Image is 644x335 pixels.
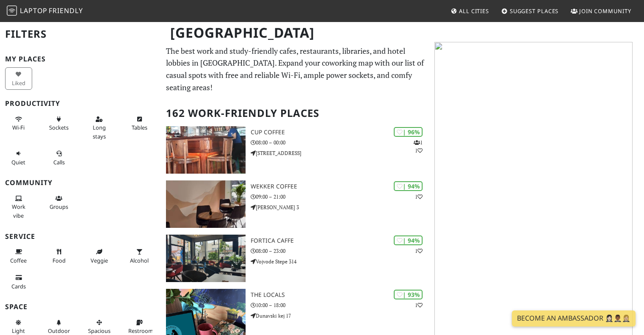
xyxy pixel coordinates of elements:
[7,6,17,16] img: LaptopFriendly
[251,203,430,211] p: [PERSON_NAME] 3
[161,126,429,174] a: Cup Coffee | 96% 11 Cup Coffee 08:00 – 00:00 [STREET_ADDRESS]
[5,233,156,241] h3: Service
[394,181,423,191] div: | 94%
[251,149,430,157] p: [STREET_ADDRESS]
[415,301,423,309] p: 1
[166,235,245,282] img: Fortica caffe
[512,310,636,327] a: Become an Ambassador 🤵🏻‍♀️🤵🏾‍♂️🤵🏼‍♀️
[498,3,562,19] a: Suggest Places
[48,327,70,335] span: Outdoor area
[12,327,25,335] span: Natural light
[567,3,635,19] a: Join Community
[5,21,156,47] h2: Filters
[7,4,83,19] a: LaptopFriendly LaptopFriendly
[394,127,423,137] div: | 96%
[128,327,153,335] span: Restroom
[5,303,156,311] h3: Space
[5,179,156,187] h3: Community
[415,247,423,255] p: 1
[5,55,156,63] h3: My Places
[130,257,149,264] span: Alcohol
[251,237,430,244] h3: Fortica caffe
[50,203,68,210] span: Group tables
[163,21,428,44] h1: [GEOGRAPHIC_DATA]
[161,235,429,282] a: Fortica caffe | 94% 1 Fortica caffe 08:00 – 23:00 Vojvode Stepe 314
[251,301,430,309] p: 10:00 – 18:00
[91,257,108,264] span: Veggie
[415,193,423,201] p: 1
[126,112,153,135] button: Tables
[45,147,72,169] button: Calls
[12,203,25,219] span: People working
[12,124,25,131] span: Stable Wi-Fi
[166,180,245,228] img: Wekker Coffee
[251,312,430,320] p: Dunavski kej 17
[86,245,113,267] button: Veggie
[11,158,25,166] span: Quiet
[45,112,72,135] button: Sockets
[251,193,430,201] p: 09:00 – 21:00
[251,183,430,190] h3: Wekker Coffee
[53,158,65,166] span: Video/audio calls
[394,290,423,299] div: | 93%
[126,245,153,267] button: Alcohol
[86,112,113,143] button: Long stays
[49,6,83,15] span: Friendly
[459,7,489,15] span: All Cities
[414,138,423,155] p: 1 1
[5,100,156,108] h3: Productivity
[20,6,47,15] span: Laptop
[251,247,430,255] p: 08:00 – 23:00
[5,191,32,222] button: Work vibe
[5,271,32,293] button: Cards
[49,124,69,131] span: Power sockets
[166,45,424,94] p: The best work and study-friendly cafes, restaurants, libraries, and hotel lobbies in [GEOGRAPHIC_...
[251,291,430,299] h3: The Locals
[510,7,559,15] span: Suggest Places
[251,257,430,266] p: Vojvode Stepe 314
[88,327,111,335] span: Spacious
[45,191,72,214] button: Groups
[10,257,27,264] span: Coffee
[579,7,631,15] span: Join Community
[5,112,32,135] button: Wi-Fi
[161,180,429,228] a: Wekker Coffee | 94% 1 Wekker Coffee 09:00 – 21:00 [PERSON_NAME] 3
[5,245,32,267] button: Coffee
[251,138,430,147] p: 08:00 – 00:00
[11,282,26,290] span: Credit cards
[5,147,32,169] button: Quiet
[45,245,72,267] button: Food
[166,100,424,126] h2: 162 Work-Friendly Places
[447,3,492,19] a: All Cities
[166,126,245,174] img: Cup Coffee
[53,257,66,264] span: Food
[394,235,423,245] div: | 94%
[251,129,430,136] h3: Cup Coffee
[132,124,147,131] span: Work-friendly tables
[93,124,106,140] span: Long stays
